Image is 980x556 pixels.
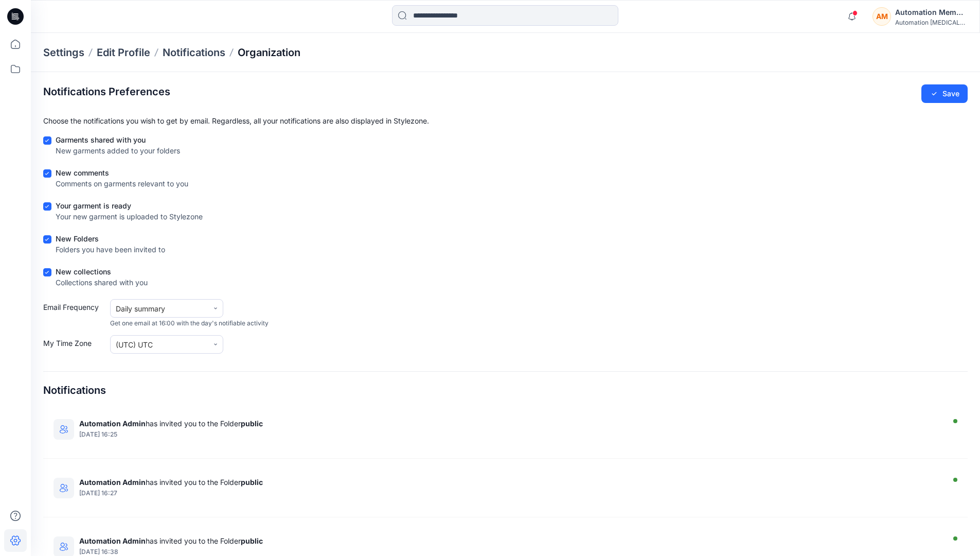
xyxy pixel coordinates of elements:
span: Get one email at 16:00 with the day's notifiable activity [110,319,269,328]
div: has invited you to the Folder [79,419,941,428]
div: Daily summary [116,303,203,314]
div: Your new garment is uploaded to Stylezone [56,211,203,222]
a: Edit Profile [97,45,150,60]
div: Wednesday, September 17, 2025 16:38 [79,548,941,555]
a: Notifications [163,45,225,60]
strong: public [241,419,263,428]
label: My Time Zone [43,338,105,354]
a: Organization [238,45,300,60]
div: New comments [56,167,188,178]
div: New collections [56,266,148,277]
div: AM [872,7,891,26]
div: Folders you have been invited to [56,244,165,255]
div: has invited you to the Folder [79,536,941,545]
img: public [54,419,74,440]
div: New garments added to your folders [56,145,180,156]
div: Your garment is ready [56,200,203,211]
button: Save [921,84,968,103]
label: Email Frequency [43,302,105,328]
div: Comments on garments relevant to you [56,178,188,189]
p: Settings [43,45,84,60]
p: Choose the notifications you wish to get by email. Regardless, all your notifications are also di... [43,115,968,126]
div: Garments shared with you [56,134,180,145]
div: Friday, September 19, 2025 16:27 [79,490,941,497]
h4: Notifications [43,384,106,396]
strong: Automation Admin [79,419,146,428]
strong: Automation Admin [79,478,146,486]
strong: public [241,536,263,545]
div: Automation [MEDICAL_DATA]... [895,19,967,26]
div: (UTC) UTC [116,339,203,350]
div: has invited you to the Folder [79,478,941,486]
div: Collections shared with you [56,277,148,288]
div: New Folders [56,233,165,244]
div: Saturday, September 27, 2025 16:25 [79,431,941,438]
h2: Notifications Preferences [43,85,170,98]
strong: Automation Admin [79,536,146,545]
div: Automation Member [895,6,967,19]
strong: public [241,478,263,486]
img: public [54,478,74,498]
